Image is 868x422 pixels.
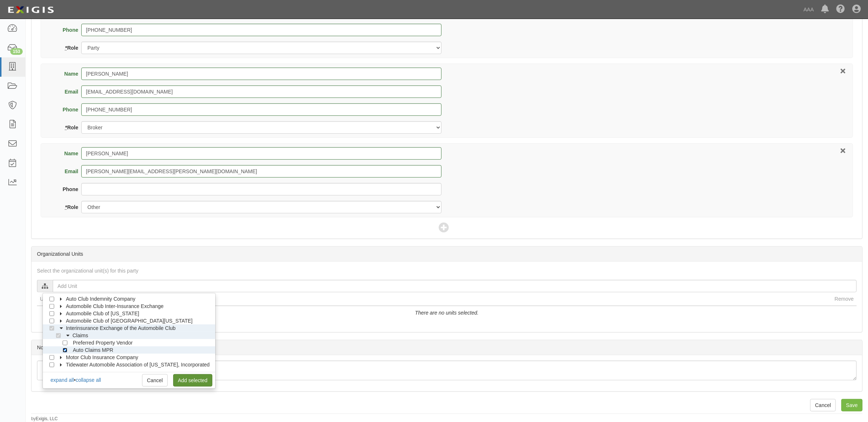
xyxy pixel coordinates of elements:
label: Role [54,204,81,211]
small: by [31,416,58,422]
div: 153 [10,48,23,55]
span: Automobile Club of [GEOGRAPHIC_DATA][US_STATE] [66,318,193,324]
span: Tidewater Automobile Association of [US_STATE], Incorporated [66,362,210,368]
i: Help Center - Complianz [836,5,845,14]
span: Auto Claims MPR [73,347,113,353]
span: Claims [72,332,88,338]
div: Notes [31,340,862,355]
label: Name [54,150,81,157]
div: Select the organizational unit(s) for this party [31,267,862,274]
input: Save [841,399,863,411]
span: Automobile Club of [US_STATE] [66,311,139,316]
label: Role [54,124,81,131]
a: Cancel [142,374,168,387]
abbr: required [65,125,67,130]
span: Interinsurance Exchange of the Automobile Club [66,325,176,331]
span: Preferred Property Vendor [73,340,133,346]
span: Automobile Club Inter-Insurance Exchange [66,303,164,309]
img: logo-5460c22ac91f19d4615b14bd174203de0afe785f0fc80cf4dbbc73dc1793850b.png [5,3,56,16]
th: Unit [37,292,832,306]
abbr: required [65,204,67,210]
div: Organizational Units [31,247,862,262]
label: Email [54,88,81,95]
a: expand all [51,377,74,383]
label: Phone [54,26,81,34]
div: • [50,376,101,384]
label: Email [54,168,81,175]
a: Add selected [173,374,212,387]
i: There are no units selected. [415,310,479,316]
label: Name [54,70,81,77]
span: Motor Club Insurance Company [66,354,138,360]
a: Exigis, LLC [36,416,58,421]
th: Remove [832,292,857,306]
span: Add Contact [439,223,455,233]
a: collapse all [76,377,101,383]
label: Phone [54,106,81,113]
input: Add Unit [53,280,857,292]
abbr: required [65,45,67,51]
label: Phone [54,186,81,193]
span: Auto Club Indemnity Company [66,296,135,302]
a: AAA [800,2,817,17]
label: Role [54,44,81,52]
a: Cancel [810,399,836,411]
